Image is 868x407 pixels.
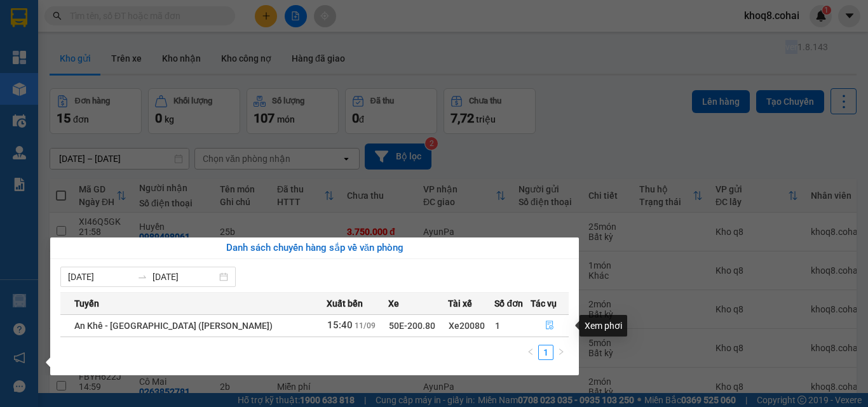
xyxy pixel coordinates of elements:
[153,270,217,284] input: Đến ngày
[137,272,147,282] span: swap-right
[449,319,494,333] div: Xe20080
[494,297,523,310] span: Số đơn
[60,241,569,256] div: Danh sách chuyến hàng sắp về văn phòng
[553,345,569,360] button: right
[538,345,553,360] li: 1
[137,272,147,282] span: to
[68,270,132,284] input: Từ ngày
[531,297,557,310] span: Tác vụ
[74,321,273,331] span: An Khê - [GEOGRAPHIC_DATA] ([PERSON_NAME])
[448,297,472,310] span: Tài xế
[553,345,569,360] li: Next Page
[523,345,538,360] li: Previous Page
[523,345,538,360] button: left
[327,319,353,331] span: 15:40
[327,297,363,310] span: Xuất bến
[74,297,99,310] span: Tuyến
[527,348,534,356] span: left
[355,321,376,330] span: 11/09
[545,321,554,331] span: file-done
[539,345,553,359] a: 1
[495,321,500,331] span: 1
[389,321,435,331] span: 50E-200.80
[557,348,565,356] span: right
[531,316,568,336] button: file-done
[388,297,399,310] span: Xe
[580,315,627,337] div: Xem phơi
